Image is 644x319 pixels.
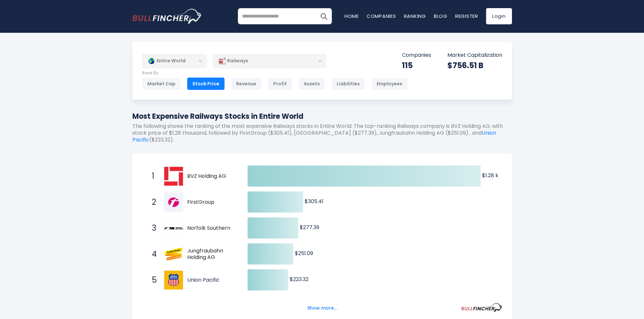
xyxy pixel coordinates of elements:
[290,276,309,283] text: $223.32
[482,172,498,179] text: $1.28 k
[213,54,326,68] div: Railways
[132,9,202,24] a: Go to homepage
[332,78,365,90] div: Liabilities
[367,13,396,19] a: Companies
[447,52,502,59] p: Market Capitalization
[305,198,323,205] text: $305.41
[298,78,325,90] div: Assets
[447,60,502,70] div: $756.51 B
[149,275,155,286] span: 5
[142,78,181,90] div: Market Cap
[164,271,183,289] img: Union Pacific
[163,270,187,290] a: Union Pacific
[149,223,155,234] span: 3
[295,250,313,257] text: $251.09
[164,193,183,212] img: FirstGroup
[187,173,236,180] span: BVZ Holding AG
[300,224,319,231] text: $277.39
[303,303,341,313] button: Show more...
[402,60,431,70] div: 115
[149,171,155,182] span: 1
[132,111,512,122] h1: Most Expensive Railways Stocks in Entire World
[187,276,220,284] a: Union Pacific
[149,249,155,260] span: 4
[268,78,292,90] div: Profit
[434,13,447,19] a: Blog
[187,78,225,90] div: Stock Price
[132,129,496,143] a: Union Pacific
[132,123,512,143] p: The following shows the ranking of the most expensive Railways stocks in Entire World. The top-ra...
[455,13,478,19] a: Register
[316,8,332,24] button: Search
[142,54,207,68] div: Entire World
[149,197,155,208] span: 2
[187,199,236,206] span: FirstGroup
[132,9,202,24] img: bullfincher logo
[231,78,261,90] div: Revenue
[486,8,512,24] a: Login
[164,167,183,186] img: BVZ Holding AG
[402,52,431,59] p: Companies
[404,13,426,19] a: Ranking
[187,248,236,261] span: Jungfraubahn Holding AG
[371,78,407,90] div: Employees
[164,227,183,229] img: Norfolk Southern
[345,13,359,19] a: Home
[164,245,183,264] img: Jungfraubahn Holding AG
[187,225,236,232] span: Norfolk Southern
[142,70,407,76] p: Rank By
